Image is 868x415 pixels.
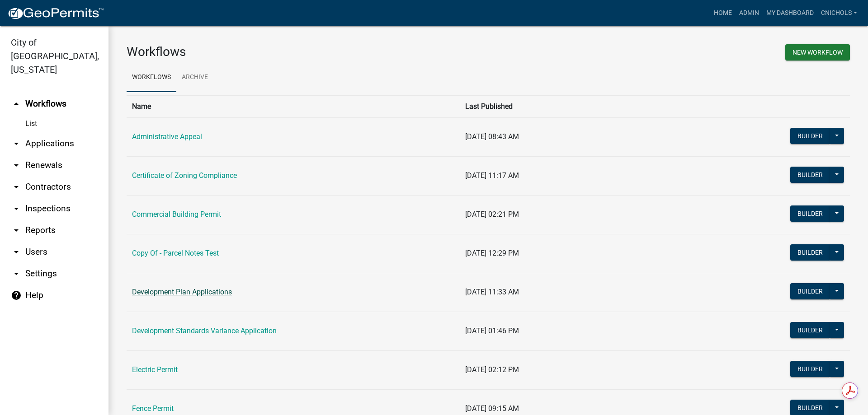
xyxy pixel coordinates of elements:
button: Builder [790,361,830,377]
button: Builder [790,244,830,261]
button: Builder [790,167,830,183]
a: My Dashboard [763,5,817,22]
button: New Workflow [785,44,850,61]
button: Builder [790,322,830,338]
a: Copy Of - Parcel Notes Test [132,249,219,257]
button: Builder [790,205,830,222]
a: Admin [736,5,763,22]
a: Electric Permit [132,365,178,374]
span: [DATE] 12:29 PM [465,249,519,257]
i: arrow_drop_up [11,98,22,109]
a: Development Plan Applications [132,288,232,296]
a: cnichols [817,5,861,22]
th: Name [127,95,460,117]
a: Administrative Appeal [132,132,202,141]
i: arrow_drop_down [11,160,22,171]
a: Commercial Building Permit [132,210,221,219]
span: [DATE] 11:17 AM [465,171,519,180]
span: [DATE] 09:15 AM [465,404,519,413]
i: arrow_drop_down [11,182,22,192]
a: Development Standards Variance Application [132,326,277,335]
h3: Workflows [127,44,481,60]
i: arrow_drop_down [11,138,22,149]
i: arrow_drop_down [11,268,22,279]
i: arrow_drop_down [11,203,22,214]
a: Workflows [127,63,176,92]
th: Last Published [460,95,709,117]
a: Certificate of Zoning Compliance [132,171,237,180]
button: Builder [790,283,830,299]
span: [DATE] 08:43 AM [465,132,519,141]
i: help [11,290,22,301]
span: [DATE] 02:21 PM [465,210,519,219]
a: Fence Permit [132,404,174,413]
i: arrow_drop_down [11,247,22,257]
a: Archive [176,63,213,92]
span: [DATE] 11:33 AM [465,288,519,296]
span: [DATE] 02:12 PM [465,365,519,374]
a: Home [710,5,736,22]
span: [DATE] 01:46 PM [465,326,519,335]
button: Builder [790,128,830,144]
i: arrow_drop_down [11,225,22,236]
